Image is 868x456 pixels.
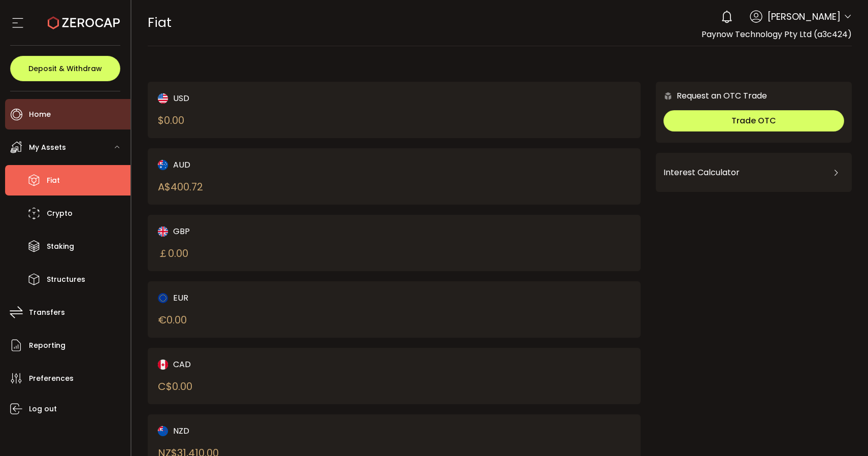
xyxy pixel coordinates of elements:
[663,91,673,101] img: 6nGpN7MZ9FLuBP83NiajKbTRY4UzlzQtBKtCrLLspmCkSvCZHBKvY3NxgQaT5JnOQREvtQ257bXeeSTueZfAPizblJ+Fe8JwA...
[158,291,371,304] div: EUR
[29,305,65,320] span: Transfers
[158,379,192,394] div: C$ 0.00
[747,346,868,456] iframe: Chat Widget
[47,173,60,188] span: Fiat
[731,115,776,126] span: Trade OTC
[47,239,74,254] span: Staking
[29,338,65,353] span: Reporting
[29,107,51,122] span: Home
[656,89,767,102] div: Request an OTC Trade
[158,93,168,104] img: usd_portfolio.svg
[10,56,120,81] button: Deposit & Withdraw
[29,371,74,386] span: Preferences
[158,225,371,238] div: GBP
[29,140,66,155] span: My Assets
[158,312,187,328] div: € 0.00
[702,28,852,40] span: Paynow Technology Pty Ltd (a3c424)
[158,293,168,303] img: eur_portfolio.svg
[158,179,203,194] div: A$ 400.72
[663,110,844,132] button: Trade OTC
[158,358,371,371] div: CAD
[767,10,841,23] span: [PERSON_NAME]
[158,360,168,370] img: cad_portfolio.svg
[158,426,168,436] img: nzd_portfolio.svg
[148,14,172,31] span: Fiat
[47,272,85,287] span: Structures
[158,246,188,261] div: ￡ 0.00
[158,158,371,171] div: AUD
[158,92,371,105] div: USD
[158,425,371,437] div: NZD
[47,206,73,221] span: Crypto
[158,226,168,237] img: gbp_portfolio.svg
[158,160,168,170] img: aud_portfolio.svg
[28,65,102,72] span: Deposit & Withdraw
[158,113,184,128] div: $ 0.00
[29,402,57,416] span: Log out
[663,160,844,185] div: Interest Calculator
